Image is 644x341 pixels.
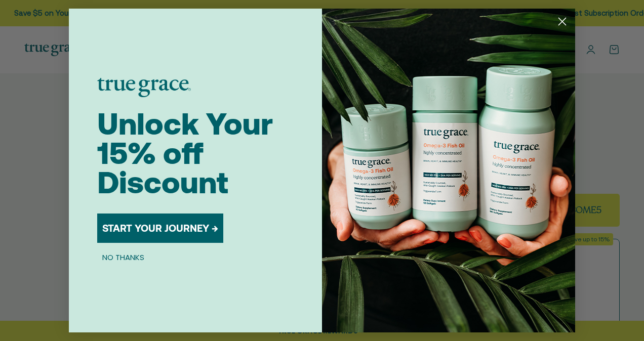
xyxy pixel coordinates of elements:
[97,106,273,200] span: Unlock Your 15% off Discount
[97,78,191,97] img: logo placeholder
[553,13,571,30] button: Close dialog
[97,251,149,263] button: NO THANKS
[322,9,575,332] img: 098727d5-50f8-4f9b-9554-844bb8da1403.jpeg
[97,214,223,243] button: START YOUR JOURNEY →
